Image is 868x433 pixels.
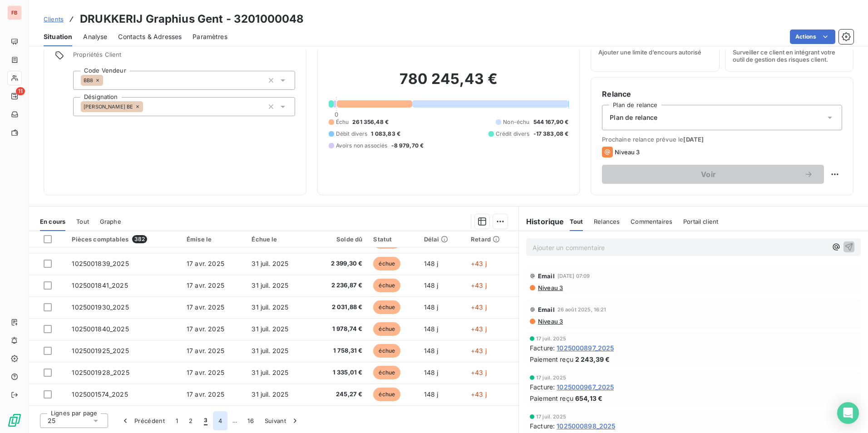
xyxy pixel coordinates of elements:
[424,325,439,333] span: 148 j
[187,260,224,267] span: 17 avr. 2025
[471,281,487,289] span: +43 j
[187,236,241,243] div: Émise le
[252,260,288,267] span: 31 juil. 2025
[103,76,110,84] input: Ajouter une valeur
[602,136,842,143] span: Prochaine relance prévue le
[373,257,400,271] span: échue
[315,236,363,243] div: Solde dû
[187,390,224,398] span: 17 avr. 2025
[683,136,704,143] span: [DATE]
[335,111,338,118] span: 0
[48,416,55,425] span: 25
[187,369,224,376] span: 17 avr. 2025
[252,347,288,354] span: 31 juil. 2025
[615,148,640,156] span: Niveau 3
[471,325,487,333] span: +43 j
[72,390,128,398] span: 1025001574_2025
[259,411,305,430] button: Suivant
[72,303,128,311] span: 1025001930_2025
[252,303,288,311] span: 31 juil. 2025
[315,390,363,399] span: 245,27 €
[530,421,555,431] span: Facture :
[118,32,182,41] span: Contacts & Adresses
[471,369,487,376] span: +43 j
[315,259,363,268] span: 2 399,30 €
[424,260,439,267] span: 148 j
[536,414,566,419] span: 17 juil. 2025
[336,118,349,126] span: Échu
[570,218,583,225] span: Tout
[252,325,288,333] span: 31 juil. 2025
[44,15,64,24] a: Clients
[557,273,590,279] span: [DATE] 07:09
[373,236,413,243] div: Statut
[72,369,129,376] span: 1025001928_2025
[424,347,439,354] span: 148 j
[530,394,573,403] span: Paiement reçu
[7,5,22,20] div: FB
[557,382,614,392] span: 1025000967_2025
[187,303,224,311] span: 17 avr. 2025
[536,375,566,380] span: 17 juil. 2025
[424,236,460,243] div: Délai
[192,32,227,41] span: Paramètres
[84,104,133,109] span: [PERSON_NAME] BE
[519,216,564,227] h6: Historique
[315,368,363,377] span: 1 335,01 €
[631,218,672,225] span: Commentaires
[471,347,487,354] span: +43 j
[76,218,89,225] span: Tout
[213,411,227,430] button: 4
[204,416,207,425] span: 3
[503,118,529,126] span: Non-échu
[100,218,121,225] span: Graphe
[72,260,128,267] span: 1025001839_2025
[40,218,65,225] span: En cours
[536,336,566,341] span: 17 juil. 2025
[227,413,242,428] span: …
[557,421,615,431] span: 1025000898_2025
[424,281,439,289] span: 148 j
[538,272,555,280] span: Email
[424,369,439,376] span: 148 j
[183,411,198,430] button: 2
[7,413,22,428] img: Logo LeanPay
[371,130,400,138] span: 1 083,83 €
[557,307,607,312] span: 26 août 2025, 16:21
[598,49,701,56] span: Ajouter une limite d’encours autorisé
[424,390,439,398] span: 148 j
[373,300,400,314] span: échue
[471,390,487,398] span: +43 j
[132,235,147,243] span: 382
[83,32,107,41] span: Analyse
[471,260,487,267] span: +43 j
[242,411,259,430] button: 16
[373,322,400,336] span: échue
[315,281,363,290] span: 2 236,87 €
[733,49,846,63] span: Surveiller ce client en intégrant votre outil de gestion des risques client.
[537,318,563,325] span: Niveau 3
[16,87,25,95] span: 11
[252,390,288,398] span: 31 juil. 2025
[602,89,842,99] h6: Relance
[575,394,602,403] span: 654,13 €
[373,344,400,358] span: échue
[533,130,569,138] span: -17 383,08 €
[391,142,424,150] span: -8 979,70 €
[373,279,400,292] span: échue
[73,51,295,64] span: Propriétés Client
[538,306,555,313] span: Email
[72,347,128,354] span: 1025001925_2025
[352,118,389,126] span: 261 356,48 €
[530,354,573,364] span: Paiement reçu
[187,281,224,289] span: 17 avr. 2025
[252,369,288,376] span: 31 juil. 2025
[187,347,224,354] span: 17 avr. 2025
[315,346,363,355] span: 1 758,31 €
[44,15,64,23] span: Clients
[557,343,614,353] span: 1025000897_2025
[533,118,569,126] span: 544 167,90 €
[537,284,563,291] span: Niveau 3
[198,411,213,430] button: 3
[252,236,304,243] div: Échue le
